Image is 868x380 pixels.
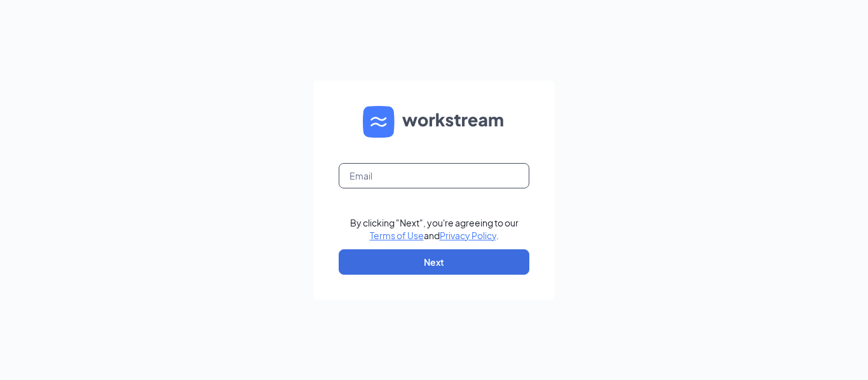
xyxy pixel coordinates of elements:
[370,230,424,241] a: Terms of Use
[339,249,529,275] button: Next
[339,163,529,188] input: Email
[350,216,519,242] div: By clicking "Next", you're agreeing to our and .
[363,106,505,138] img: WS logo and Workstream text
[440,230,496,241] a: Privacy Policy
